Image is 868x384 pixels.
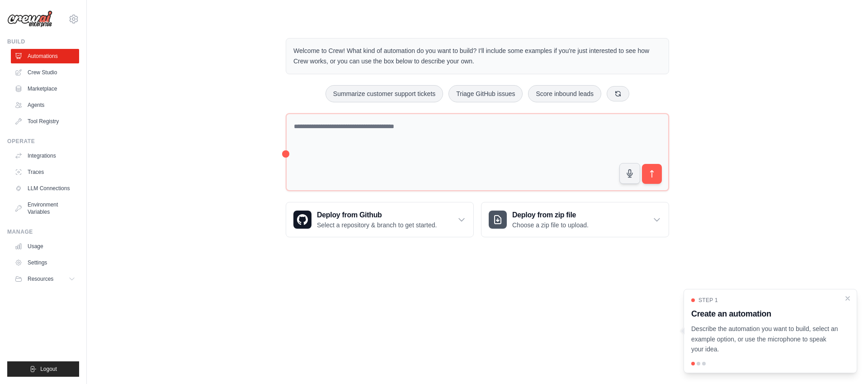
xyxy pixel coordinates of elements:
p: Select a repository & branch to get started. [317,221,437,230]
h3: Deploy from Github [317,210,437,221]
a: Integrations [11,149,79,163]
h3: Deploy from zip file [512,210,589,221]
button: Logout [7,361,79,377]
div: Operate [7,138,79,145]
p: Describe the automation you want to build, select an example option, or use the microphone to spe... [691,324,839,355]
img: Logo [7,10,52,28]
a: Settings [11,255,79,270]
iframe: Chat Widget [823,341,868,384]
p: Welcome to Crew! What kind of automation do you want to build? I'll include some examples if you'... [293,46,661,67]
span: Resources [28,275,53,283]
button: Resources [11,272,79,286]
a: Tool Registry [11,114,79,129]
button: Close walkthrough [844,295,851,302]
span: Logout [40,365,57,373]
div: Manage [7,228,79,235]
button: Triage GitHub issues [448,85,523,102]
a: Usage [11,239,79,254]
div: Build [7,38,79,45]
a: Automations [11,49,79,63]
a: Traces [11,165,79,179]
p: Choose a zip file to upload. [512,221,589,230]
span: Step 1 [698,297,718,304]
a: LLM Connections [11,181,79,196]
a: Agents [11,98,79,112]
button: Score inbound leads [528,85,601,102]
a: Environment Variables [11,197,79,219]
button: Summarize customer support tickets [325,85,443,102]
a: Marketplace [11,82,79,96]
h3: Create an automation [691,307,839,320]
a: Crew Studio [11,65,79,80]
